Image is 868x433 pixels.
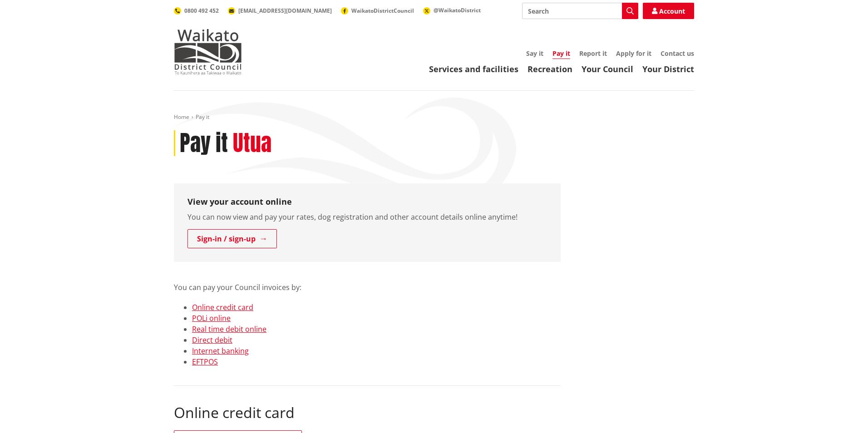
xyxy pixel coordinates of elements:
a: Your Council [582,64,633,74]
a: Online credit card [192,302,253,312]
span: 0800 492 452 [184,7,219,15]
a: Home [174,113,189,121]
p: You can now view and pay your rates, dog registration and other account details online anytime! [187,212,547,222]
a: Account [643,3,694,19]
a: Your District [642,64,694,74]
a: POLi online [192,313,231,323]
a: Say it [526,49,543,58]
a: Real time debit online [192,324,266,334]
h1: Pay it [180,130,228,157]
a: WaikatoDistrictCouncil [341,7,414,15]
a: Pay it [552,49,570,59]
span: [EMAIL_ADDRESS][DOMAIN_NAME] [238,7,332,15]
a: 0800 492 452 [174,7,219,15]
span: Pay it [196,113,209,121]
a: Apply for it [616,49,651,58]
nav: breadcrumb [174,113,694,121]
span: @WaikatoDistrict [434,6,481,14]
a: Direct debit [192,335,232,345]
span: WaikatoDistrictCouncil [351,7,414,15]
a: @WaikatoDistrict [423,6,481,14]
input: Search input [522,3,638,19]
a: Internet banking [192,346,249,356]
a: [EMAIL_ADDRESS][DOMAIN_NAME] [228,7,332,15]
h2: Online credit card [174,404,561,421]
a: Contact us [661,49,694,58]
a: Sign-in / sign-up [187,229,277,248]
a: Services and facilities [429,64,518,74]
img: Waikato District Council - Te Kaunihera aa Takiwaa o Waikato [174,29,242,74]
h2: Utua [233,130,271,157]
a: Report it [579,49,607,58]
p: You can pay your Council invoices by: [174,271,561,293]
a: Recreation [528,64,572,74]
a: EFTPOS [192,357,218,367]
h3: View your account online [187,197,547,207]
